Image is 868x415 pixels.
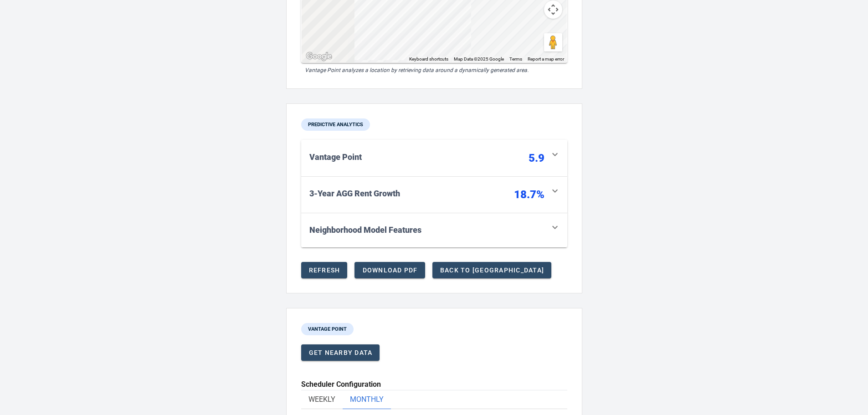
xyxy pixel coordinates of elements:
div: Vantage Point analyzes a location by retrieving data around a dynamically generated area. [305,67,567,74]
div: VANTAGE POINT [301,323,354,335]
a: Back to [GEOGRAPHIC_DATA] [432,265,551,274]
div: Neighborhood Model Features [309,224,421,236]
span: Refresh [308,266,340,274]
img: Google [304,51,334,62]
div: 3-Year AGG Rent Growth [309,187,400,200]
span: WEEKLY [308,394,335,405]
button: Download PDF [354,262,425,278]
button: Back to [GEOGRAPHIC_DATA] [432,262,551,278]
button: Map camera controls [544,0,562,19]
span: Download PDF [362,266,417,274]
button: Keyboard shortcuts [409,56,448,62]
button: Drag Pegman onto the map to open Street View [544,33,562,51]
div: Vantage Point [309,151,362,164]
span: Get Nearby Data [308,349,373,356]
span: Map Data ©2025 Google [454,56,504,61]
a: Report a map error [528,56,564,61]
a: Open this area in Google Maps (opens a new window) [304,51,334,62]
button: Refresh [301,262,348,278]
button: Get Nearby Data [301,344,380,361]
div: 18.7% [514,187,544,202]
span: MONTHLY [350,394,384,405]
span: Back to [GEOGRAPHIC_DATA] [440,266,544,274]
button: Vantage Point 5.9 [301,140,567,176]
button: 3-Year AGG Rent Growth 18.7% [301,176,567,213]
a: Terms (opens in new tab) [509,56,522,61]
span: Scheduler Configuration [301,380,381,389]
div: PREDICTIVE ANALYTICS [301,118,370,131]
button: Neighborhood Model Features [301,213,567,247]
div: 5.9 [529,151,544,165]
